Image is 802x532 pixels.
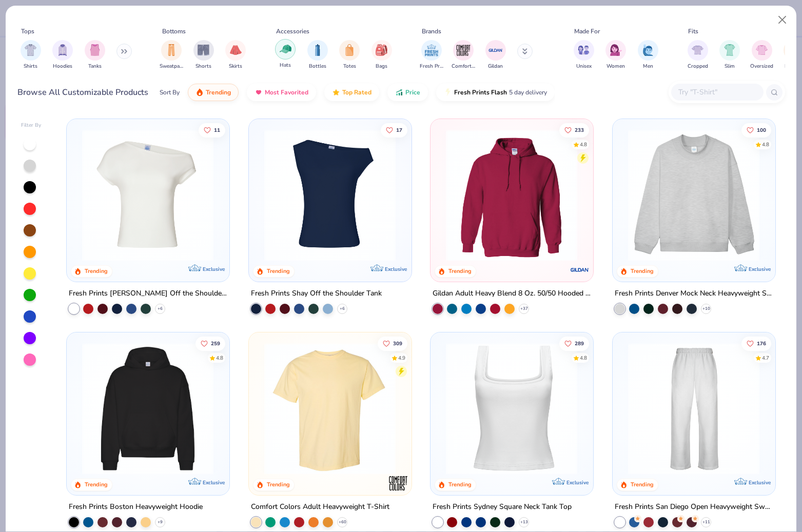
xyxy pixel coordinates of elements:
[343,63,356,70] span: Totes
[195,336,225,350] button: Like
[339,40,360,70] div: filter for Totes
[677,86,756,98] input: Try "T-Shirt"
[724,44,735,56] img: Slim Image
[605,40,626,70] div: filter for Women
[193,40,214,70] button: filter button
[741,123,771,137] button: Like
[381,123,407,137] button: Like
[509,87,547,98] span: 5 day delivery
[396,127,402,132] span: 17
[216,354,223,362] div: 4.8
[485,40,506,70] button: filter button
[158,519,163,525] span: + 9
[69,287,227,300] div: Fresh Prints [PERSON_NAME] Off the Shoulder Top
[312,44,323,56] img: Bottles Image
[757,127,766,132] span: 100
[211,341,220,346] span: 259
[307,40,328,70] button: filter button
[387,472,408,493] img: Comfort Colors logo
[230,44,242,56] img: Skirts Image
[195,88,204,96] img: trending.gif
[89,44,101,56] img: Tanks Image
[488,43,503,58] img: Gildan Image
[580,354,587,362] div: 4.8
[384,265,406,272] span: Exclusive
[750,40,773,70] button: filter button
[398,354,405,362] div: 4.9
[420,63,443,70] span: Fresh Prints
[748,479,770,485] span: Exclusive
[405,88,420,96] span: Price
[77,129,219,261] img: a1c94bf0-cbc2-4c5c-96ec-cab3b8502a7f
[520,519,528,525] span: + 13
[259,342,401,474] img: 029b8af0-80e6-406f-9fdc-fdf898547912
[574,40,594,70] div: filter for Unisex
[225,40,246,70] button: filter button
[344,44,355,56] img: Totes Image
[520,305,528,311] span: + 37
[199,123,225,137] button: Like
[719,40,740,70] button: filter button
[401,129,542,261] img: af1e0f41-62ea-4e8f-9b2b-c8bb59fc549d
[615,500,773,513] div: Fresh Prints San Diego Open Heavyweight Sweatpants
[688,27,698,36] div: Fits
[69,500,203,513] div: Fresh Prints Boston Heavyweight Hoodie
[762,141,769,148] div: 4.8
[452,40,475,70] button: filter button
[188,84,239,101] button: Trending
[576,63,592,70] span: Unisex
[456,43,471,58] img: Comfort Colors Image
[420,40,443,70] button: filter button
[275,39,296,69] div: filter for Hats
[247,84,316,101] button: Most Favorited
[420,40,443,70] div: filter for Fresh Prints
[610,44,622,56] img: Women Image
[688,63,708,70] span: Cropped
[376,44,387,56] img: Bags Image
[332,88,340,96] img: TopRated.gif
[433,287,591,300] div: Gildan Adult Heavy Blend 8 Oz. 50/50 Hooded Sweatshirt
[85,40,105,70] button: filter button
[643,63,653,70] span: Men
[559,123,589,137] button: Like
[160,40,183,70] button: filter button
[276,27,309,36] div: Accessories
[17,86,148,98] div: Browse All Customizable Products
[166,44,177,56] img: Sweatpants Image
[225,40,246,70] div: filter for Skirts
[21,40,41,70] div: filter for Shirts
[77,342,219,474] img: 91acfc32-fd48-4d6b-bdad-a4c1a30ac3fc
[198,44,209,56] img: Shorts Image
[559,336,589,350] button: Like
[692,44,703,56] img: Cropped Image
[265,88,308,96] span: Most Favorited
[638,40,658,70] button: filter button
[21,40,41,70] button: filter button
[229,63,242,70] span: Skirts
[757,341,766,346] span: 176
[371,40,392,70] button: filter button
[762,354,769,362] div: 4.7
[688,40,708,70] button: filter button
[748,265,770,272] span: Exclusive
[275,40,296,70] button: filter button
[24,63,37,70] span: Shirts
[52,40,73,70] div: filter for Hoodies
[160,63,183,70] span: Sweatpants
[339,40,360,70] button: filter button
[160,40,183,70] div: filter for Sweatpants
[623,342,765,474] img: df5250ff-6f61-4206-a12c-24931b20f13c
[280,62,291,69] span: Hats
[214,127,220,132] span: 11
[21,27,34,36] div: Tops
[162,27,186,36] div: Bottoms
[251,500,389,513] div: Comfort Colors Adult Heavyweight T-Shirt
[702,519,710,525] span: + 11
[725,63,735,70] span: Slim
[57,44,68,56] img: Hoodies Image
[195,63,211,70] span: Shorts
[160,88,180,97] div: Sort By
[424,43,439,58] img: Fresh Prints Image
[203,265,225,272] span: Exclusive
[605,40,626,70] button: filter button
